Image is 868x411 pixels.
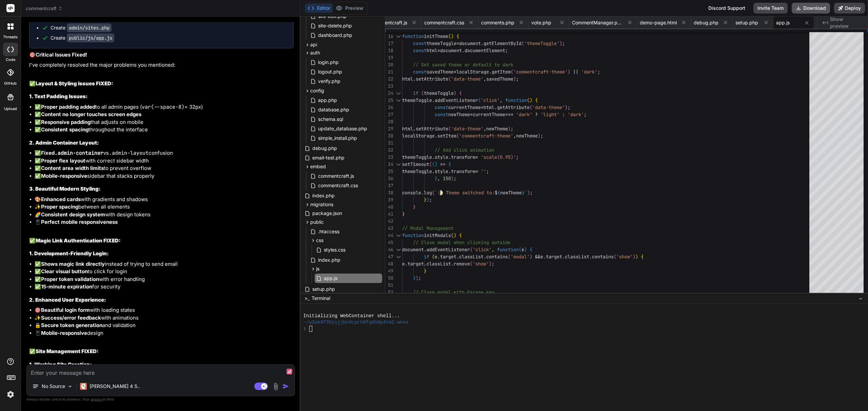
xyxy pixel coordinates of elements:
li: 📱 [35,218,294,226]
span: e [521,246,524,253]
span: debug.php [694,19,718,26]
span: . [421,190,424,196]
span: initTheme [424,33,448,39]
span: commentcraft.css [317,181,359,190]
span: themeToggle [427,40,456,46]
span: logout.php [317,68,343,76]
div: Click to collapse the range. [394,246,403,253]
div: 20 [385,61,393,68]
span: } [522,190,525,196]
span: ( [421,90,424,96]
span: public [310,219,324,225]
strong: Layout & Styling Issues FIXED: [36,80,113,87]
li: ✅ to all admin pages ( = 32px) [35,103,294,111]
span: 'data-theme' [451,126,484,132]
span: : [562,111,565,117]
span: , [484,76,486,82]
div: 39 [385,196,393,203]
code: var(--space-8) [142,104,184,110]
span: getAttribute [497,104,530,110]
span: commentcraft.js [317,172,355,180]
span: savedTheme [486,76,513,82]
div: 18 [385,47,393,54]
span: ) [513,76,516,82]
span: = [454,69,456,75]
strong: Proper spacing [41,203,78,210]
span: savedTheme [427,69,454,75]
span: function [402,33,424,39]
span: html [484,104,494,110]
span: 'dark' [568,111,584,117]
span: localStorage [402,133,435,139]
div: 37 [385,182,393,189]
span: document [459,40,481,46]
span: themeToggle [424,90,454,96]
div: 22 [385,75,393,83]
div: 29 [385,125,393,132]
code: public/js/app.js [67,34,114,42]
div: 44 [385,232,393,239]
li: 🎨 with gradients and shadows [35,196,294,203]
span: ; [530,190,533,196]
span: // Modal Management [402,225,454,231]
div: 47 [385,253,393,260]
strong: Perfect mobile responsiveness [41,219,118,225]
img: attachment [272,383,280,390]
span: if [413,90,418,96]
span: { [456,33,459,39]
span: = [456,40,459,46]
strong: Proper flex layout [41,157,85,164]
span: ) [454,232,456,238]
div: Create [51,35,114,41]
span: function [402,232,424,238]
span: embed [310,163,326,170]
span: . [435,133,437,139]
li: ✅ with correct sidebar width [35,157,294,165]
button: Download [792,3,830,14]
span: ( [448,33,451,39]
span: $ [495,190,497,196]
div: 30 [385,132,393,139]
span: , [492,246,494,253]
span: initModals [424,232,451,238]
span: . [448,168,451,174]
span: ( [470,246,473,253]
span: ( [448,76,451,82]
span: ) [435,161,437,167]
img: Claude 4 Sonnet [80,383,87,390]
strong: Proper padding added [41,104,95,110]
span: html [402,126,413,132]
code: .admin-layout [109,150,149,156]
span: if [424,254,429,260]
div: 42 [385,218,393,225]
span: ( [432,161,435,167]
button: Invite Team [753,3,788,14]
li: ✅ throughout the interface [35,126,294,134]
span: commentcraft.css [424,19,464,26]
span: ' [513,154,516,160]
span: setup.php [735,19,758,26]
span: transform [451,168,475,174]
span: ; [584,111,587,117]
span: CommentManager.php [572,19,623,26]
strong: Content area width limits [41,165,104,171]
div: 24 [385,90,393,97]
li: ✅ to prevent overflow [35,165,294,172]
span: email-test.php [312,154,345,162]
div: 19 [385,54,393,61]
span: getItem [492,69,511,75]
span: ( [429,161,432,167]
span: 'light' [540,111,559,117]
img: Pick Models [67,384,73,389]
span: ( [519,246,521,253]
span: ; [511,126,513,132]
span: newTheme [500,190,522,196]
span: const [413,69,427,75]
span: style [435,168,448,174]
span: ) [524,246,527,253]
span: login.php [317,58,339,66]
span: , [513,133,516,139]
span: commentcraft.js [371,19,407,26]
span: 'click' [473,246,492,253]
span: { [459,232,462,238]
